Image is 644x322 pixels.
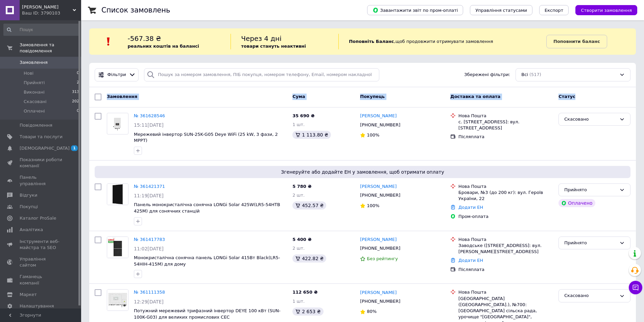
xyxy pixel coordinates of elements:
div: Прийнято [564,240,617,247]
b: реальних коштів на балансі [128,44,199,49]
img: Фото товару [107,290,128,311]
span: 15:11[DATE] [134,122,164,128]
div: [PHONE_NUMBER] [359,297,402,306]
img: :exclamation: [103,36,114,47]
div: Прийнято [564,187,617,194]
span: 100% [367,132,379,138]
div: Бровари, №3 (до 200 кг): вул. Героїв України, 22 [458,190,553,202]
b: товари стануть неактивні [241,44,306,49]
span: Збережені фільтри: [464,72,510,78]
span: Замовлення [107,94,137,99]
div: 422.82 ₴ [292,254,326,263]
a: № 361421371 [134,184,165,189]
a: Додати ЕН [458,205,483,210]
b: Поповнити баланс [553,39,600,44]
span: 2 шт. [292,193,305,198]
span: Всі [521,72,528,78]
div: 1 113.80 ₴ [292,131,331,139]
span: Згенеруйте або додайте ЕН у замовлення, щоб отримати оплату [97,169,628,175]
span: Експорт [545,8,564,13]
span: 5 780 ₴ [292,184,311,189]
button: Чат з покупцем [629,281,642,294]
span: Замовлення та повідомлення [20,42,81,54]
span: Через 4 дні [241,34,282,43]
span: 2 [77,80,79,86]
a: [PERSON_NAME] [360,183,397,190]
span: 5 400 ₴ [292,237,311,242]
button: Управління статусами [470,5,532,15]
a: Фото товару [107,237,128,258]
span: Показники роботи компанії [20,157,63,169]
span: Маркет [20,292,37,298]
span: Оплачені [24,108,45,114]
a: Монокристалічна сонячна панель LONGi Solar 415Вт Black(LR5-54HIH-415M) для дому [134,255,280,267]
span: 11:19[DATE] [134,193,164,198]
span: Замовлення [20,59,48,66]
span: 313 [72,89,79,95]
span: Покупці [20,204,38,210]
div: Пром-оплата [458,214,553,220]
div: Нова Пошта [458,237,553,243]
input: Пошук [3,24,80,36]
span: 12:29[DATE] [134,299,164,304]
span: 0 [77,108,79,114]
a: Фото товару [107,183,128,205]
span: Каталог ProSale [20,215,56,221]
div: Нова Пошта [458,183,553,190]
div: Нова Пошта [458,289,553,295]
div: с. [STREET_ADDRESS]: вул. [STREET_ADDRESS] [458,119,553,131]
span: 11:02[DATE] [134,246,164,251]
span: Нові [24,70,33,76]
span: Повідомлення [20,122,52,128]
a: [PERSON_NAME] [360,113,397,119]
span: TIM SOLAR [22,4,73,10]
span: 202 [72,99,79,105]
div: Оплачено [558,199,595,207]
span: (517) [529,72,541,77]
input: Пошук за номером замовлення, ПІБ покупця, номером телефону, Email, номером накладної [144,68,379,81]
a: Фото товару [107,113,128,134]
span: Налаштування [20,303,54,309]
div: 2 653 ₴ [292,307,323,316]
h1: Список замовлень [101,6,170,14]
img: Фото товару [107,184,128,205]
span: Фільтри [108,72,126,78]
a: Панель монокристалічна сонячна LONGi Solar 425W(LR5-54HTB 425M) для сонячних станцій [134,202,280,214]
span: Виконані [24,89,45,95]
span: 35 690 ₴ [292,113,314,118]
span: Товари та послуги [20,134,63,140]
span: 1 шт. [292,122,305,127]
div: Післяплата [458,267,553,273]
div: [PHONE_NUMBER] [359,191,402,200]
span: Відгуки [20,192,37,198]
span: Статус [558,94,575,99]
span: Інструменти веб-майстра та SEO [20,239,63,251]
button: Експорт [539,5,569,15]
a: Потужний мережевий трифазний інвертор DEYE 100 кВт (SUN-100K-G03) для великих промислових СЕС [134,308,281,320]
a: [PERSON_NAME] [360,237,397,243]
span: 1 шт. [292,299,305,304]
img: Фото товару [107,116,128,132]
a: № 361628546 [134,113,165,118]
span: 80% [367,309,377,314]
span: Завантажити звіт по пром-оплаті [373,7,458,13]
img: Фото товару [107,237,128,258]
span: Покупець [360,94,385,99]
span: Управління сайтом [20,256,63,268]
span: Доставка та оплата [450,94,500,99]
div: [PHONE_NUMBER] [359,244,402,253]
a: Створити замовлення [569,7,637,13]
div: , щоб продовжити отримувати замовлення [338,34,546,49]
div: Ваш ID: 3790103 [22,10,81,16]
a: Поповнити баланс [546,35,607,48]
span: Прийняті [24,80,45,86]
button: Завантажити звіт по пром-оплаті [367,5,463,15]
span: 100% [367,203,379,208]
span: 1 [71,145,78,151]
span: -567.38 ₴ [128,34,161,43]
div: Післяплата [458,134,553,140]
span: 2 шт. [292,246,305,251]
span: [DEMOGRAPHIC_DATA] [20,145,70,151]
